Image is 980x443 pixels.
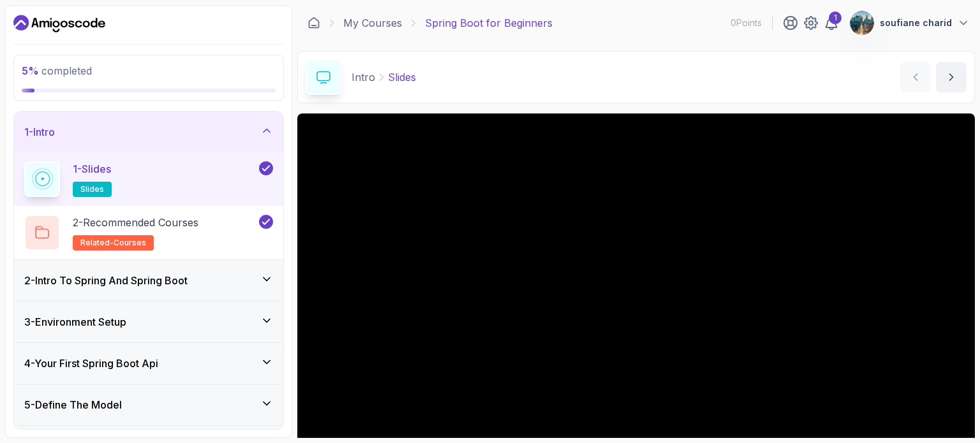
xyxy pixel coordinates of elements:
[80,238,146,248] span: related-courses
[388,69,416,85] p: Slides
[425,15,553,31] p: Spring Boot for Beginners
[73,161,111,177] p: 1 - Slides
[24,273,188,288] h3: 2 - Intro To Spring And Spring Boot
[880,17,952,29] p: soufiane charid
[308,17,320,29] a: Dashboard
[24,124,55,140] h3: 1 - Intro
[352,69,375,85] p: Intro
[14,343,283,384] button: 4-Your First Spring Boot Api
[13,13,105,34] a: Dashboard
[824,15,839,31] a: 1
[24,314,126,330] h3: 3 - Environment Setup
[343,15,402,31] a: My Courses
[849,10,970,36] button: user profile imagesoufiane charid
[80,184,104,194] span: slides
[14,260,283,301] button: 2-Intro To Spring And Spring Boot
[900,62,931,92] button: previous content
[14,112,283,152] button: 1-Intro
[24,397,122,412] h3: 5 - Define The Model
[14,384,283,425] button: 5-Define The Model
[24,215,273,251] button: 2-Recommended Coursesrelated-courses
[24,356,158,371] h3: 4 - Your First Spring Boot Api
[24,161,273,197] button: 1-Slidesslides
[73,215,198,230] p: 2 - Recommended Courses
[731,17,762,29] p: 0 Points
[14,301,283,342] button: 3-Environment Setup
[829,11,842,24] div: 1
[936,62,967,92] button: next content
[22,64,39,77] span: 5 %
[850,11,874,35] img: user profile image
[22,64,92,77] span: completed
